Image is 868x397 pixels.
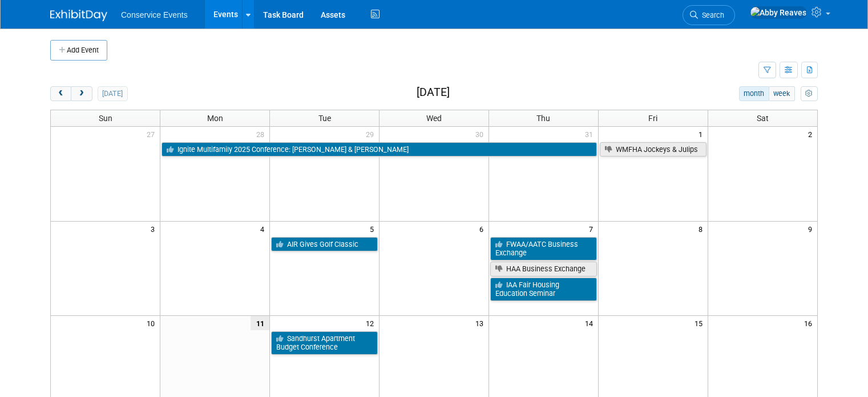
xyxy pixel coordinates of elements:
[490,237,597,260] a: FWAA/AATC Business Exchange
[803,316,817,330] span: 16
[251,316,269,330] span: 11
[365,127,379,141] span: 29
[683,5,735,25] a: Search
[146,316,160,330] span: 10
[271,331,378,355] a: Sandhurst Apartment Budget Conference
[474,316,488,330] span: 13
[693,316,708,330] span: 15
[807,127,817,141] span: 2
[697,222,708,236] span: 8
[490,278,597,301] a: IAA Fair Housing Education Seminar
[490,262,597,276] a: HAA Business Exchange
[259,222,269,236] span: 4
[769,86,795,101] button: week
[588,222,598,236] span: 7
[271,237,378,252] a: AIR Gives Golf Classic
[698,11,724,19] span: Search
[71,86,92,101] button: next
[146,127,160,141] span: 27
[426,114,442,123] span: Wed
[807,222,817,236] span: 9
[600,142,706,157] a: WMFHA Jockeys & Julips
[150,222,160,236] span: 3
[805,90,813,98] i: Personalize Calendar
[50,86,71,101] button: prev
[801,86,818,101] button: myCustomButton
[648,114,657,123] span: Fri
[50,10,107,21] img: ExhibitDay
[99,114,112,123] span: Sun
[478,222,488,236] span: 6
[318,114,331,123] span: Tue
[417,86,450,99] h2: [DATE]
[757,114,769,123] span: Sat
[474,127,488,141] span: 30
[207,114,223,123] span: Mon
[584,127,598,141] span: 31
[98,86,128,101] button: [DATE]
[697,127,708,141] span: 1
[365,316,379,330] span: 12
[255,127,269,141] span: 28
[536,114,550,123] span: Thu
[739,86,769,101] button: month
[750,6,807,19] img: Abby Reaves
[50,40,107,61] button: Add Event
[369,222,379,236] span: 5
[584,316,598,330] span: 14
[162,142,596,157] a: Ignite Multifamily 2025 Conference: [PERSON_NAME] & [PERSON_NAME]
[121,10,188,19] span: Conservice Events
